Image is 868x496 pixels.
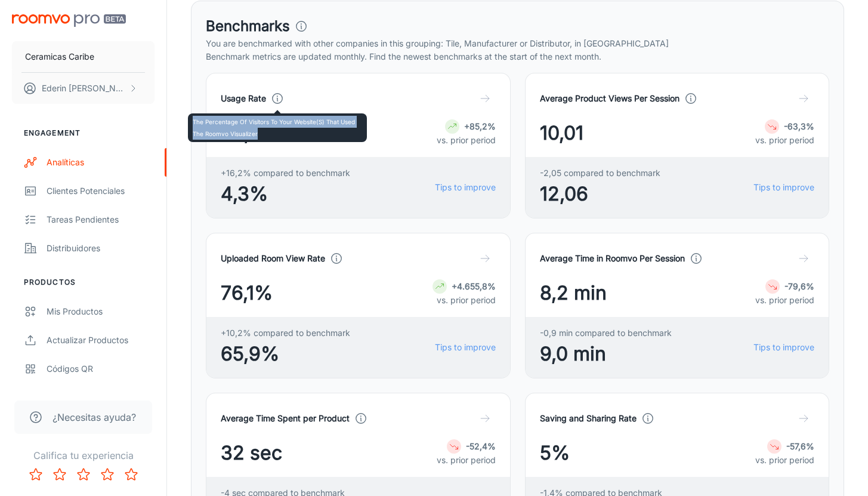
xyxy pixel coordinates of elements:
span: 12,06 [540,180,660,208]
span: ¿Necesitas ayuda? [52,410,136,424]
h4: Uploaded Room View Rate [221,252,325,265]
p: Ederin [PERSON_NAME] [42,82,126,95]
p: vs. prior period [755,454,814,467]
h4: Average Time in Roomvo Per Session [540,252,685,265]
button: Rate 3 star [72,463,95,486]
h4: Average Product Views Per Session [540,92,679,105]
p: Ceramicas Caribe [25,50,94,63]
p: Califica tu experiencia [10,448,157,463]
h4: Saving and Sharing Rate [540,412,637,425]
img: Roomvo PRO Beta [12,14,126,27]
button: Rate 1 star [24,463,48,486]
div: Tareas pendientes [47,213,155,226]
span: 9,0 min [540,340,672,368]
div: Actualizar productos [47,334,155,347]
div: Analíticas [47,156,155,169]
h3: Benchmarks [206,16,290,37]
span: 5% [540,439,570,467]
strong: -52,4% [466,441,496,451]
button: Rate 5 star [119,463,143,486]
strong: -79,6% [784,281,814,291]
a: Tips to improve [753,341,814,354]
p: Benchmark metrics are updated monthly. Find the newest benchmarks at the start of the next month. [206,50,829,63]
span: 76,1% [221,279,273,307]
span: 32 sec [221,439,282,467]
h4: Average Time Spent per Product [221,412,350,425]
span: +10,2% compared to benchmark [221,326,350,340]
p: vs. prior period [437,134,496,147]
strong: +85,2% [464,121,496,131]
strong: -63,3% [784,121,814,131]
p: vs. prior period [437,454,496,467]
span: -0,9 min compared to benchmark [540,326,672,340]
h4: Usage Rate [221,92,266,105]
div: Mis productos [47,305,155,318]
div: Distribuidores [47,242,155,255]
a: Tips to improve [435,181,496,194]
span: 4,3% [221,180,350,208]
span: 8,2 min [540,279,607,307]
div: Códigos QR [47,362,155,375]
div: Clientes potenciales [47,184,155,198]
button: Ederin [PERSON_NAME] [12,73,155,104]
a: Tips to improve [435,341,496,354]
button: Ceramicas Caribe [12,41,155,72]
span: 10,01 [540,119,583,147]
p: vs. prior period [433,294,496,307]
span: +16,2% compared to benchmark [221,167,350,180]
p: vs. prior period [755,294,814,307]
p: You are benchmarked with other companies in this grouping: Tile, Manufacturer or Distributor, in ... [206,37,829,50]
span: 65,9% [221,340,350,368]
strong: -57,6% [786,441,814,451]
button: Rate 4 star [95,463,119,486]
button: Rate 2 star [48,463,72,486]
span: -2,05 compared to benchmark [540,167,660,180]
p: The percentage of visitors to your website(s) that used the Roomvo visualizer [193,116,362,140]
strong: +4.655,8% [452,281,496,291]
a: Tips to improve [753,181,814,194]
p: vs. prior period [755,134,814,147]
